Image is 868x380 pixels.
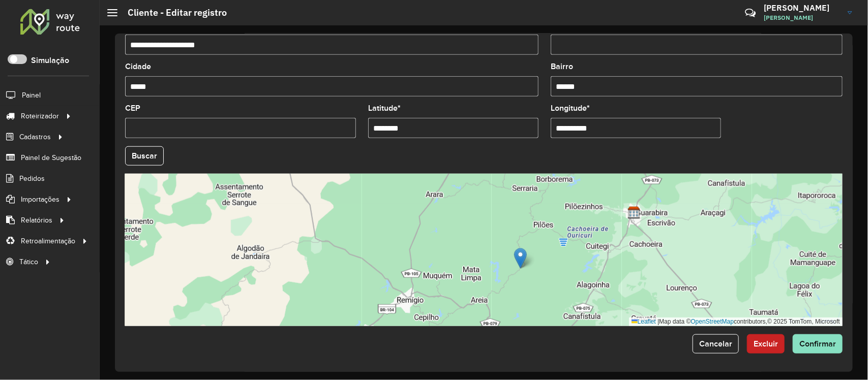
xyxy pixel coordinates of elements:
label: Longitude [551,102,590,114]
label: Cidade [125,60,151,73]
a: Contato Rápido [739,2,761,24]
span: Retroalimentação [21,236,75,246]
span: | [657,318,659,325]
span: Painel de Sugestão [21,152,81,163]
label: Bairro [551,60,573,73]
h2: Cliente - Editar registro [117,7,227,18]
span: Cancelar [699,339,732,348]
span: Confirmar [799,339,836,348]
button: Cancelar [693,334,739,354]
a: Leaflet [632,318,656,325]
button: Buscar [125,146,164,166]
span: Cadastros [19,132,51,142]
div: Map data © contributors,© 2025 TomTom, Microsoft [629,318,843,326]
span: Excluir [754,339,778,348]
span: Importações [21,194,59,205]
img: Marker [514,248,527,269]
label: CEP [125,102,140,114]
span: Pedidos [19,173,45,184]
button: Excluir [747,334,785,354]
span: Relatórios [21,215,52,226]
span: [PERSON_NAME] [764,13,840,22]
span: Tático [19,257,38,267]
label: Simulação [31,54,69,67]
h3: [PERSON_NAME] [764,3,840,13]
label: Latitude [368,102,401,114]
span: Roteirizador [21,111,59,121]
button: Confirmar [793,334,843,354]
span: Painel [22,90,41,101]
a: OpenStreetMap [691,318,734,325]
img: Pau Brasil Guarabira [627,206,641,219]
